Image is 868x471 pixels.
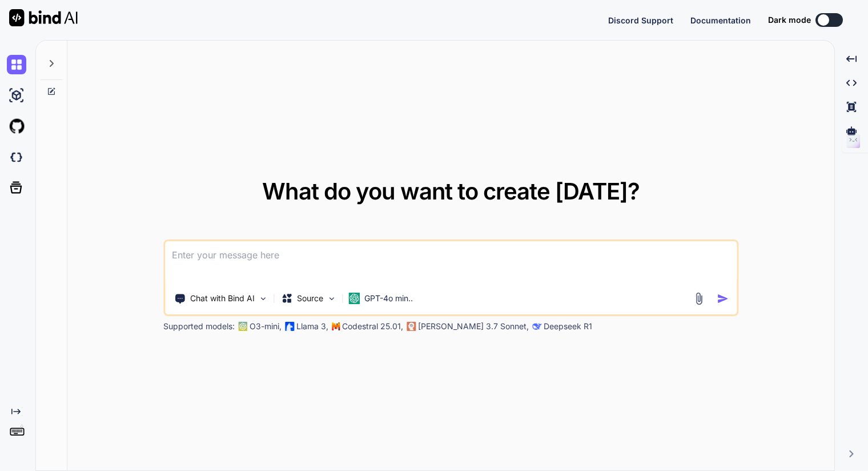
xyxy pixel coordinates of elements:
[532,322,541,331] img: claude
[332,322,340,330] img: Mistral-AI
[342,321,403,332] p: Codestral 25.01,
[163,321,235,332] p: Supported models:
[285,322,294,331] img: Llama2
[544,321,592,332] p: Deepseek R1
[407,322,416,331] img: claude
[7,147,26,167] img: darkCloudIdeIcon
[297,293,323,304] p: Source
[418,321,529,332] p: [PERSON_NAME] 3.7 Sonnet,
[258,294,268,304] img: Pick Tools
[190,293,255,304] p: Chat with Bind AI
[7,86,26,105] img: ai-studio
[262,177,640,205] span: What do you want to create [DATE]?
[692,292,705,305] img: attachment
[768,14,811,26] span: Dark mode
[296,321,328,332] p: Llama 3,
[7,117,26,136] img: githubLight
[690,14,751,26] button: Documentation
[238,322,247,331] img: GPT-4
[364,293,413,304] p: GPT-4o min..
[7,55,26,74] img: chat
[9,9,78,26] img: Bind AI
[327,294,336,304] img: Pick Models
[690,15,751,25] span: Documentation
[250,321,282,332] p: O3-mini,
[608,15,673,25] span: Discord Support
[717,293,729,305] img: icon
[348,293,360,304] img: GPT-4o mini
[608,14,673,26] button: Discord Support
